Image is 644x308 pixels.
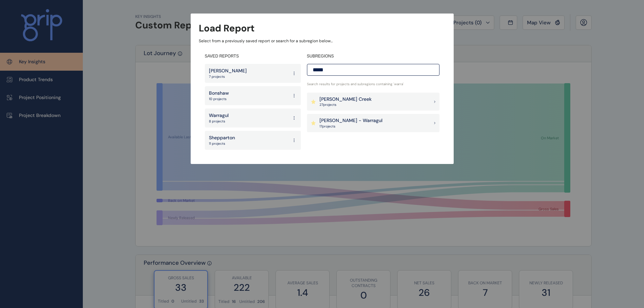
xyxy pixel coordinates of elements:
[319,102,372,107] p: 27 project s
[209,97,229,101] p: 10 projects
[209,141,235,146] p: 11 projects
[199,38,446,44] p: Select from a previously saved report or search for a subregion below...
[209,135,235,141] p: Shepparton
[209,112,229,119] p: Warragul
[209,119,229,124] p: 8 projects
[319,96,372,103] p: [PERSON_NAME] Creek
[319,117,382,124] p: [PERSON_NAME] - Warragul
[319,124,382,129] p: 17 project s
[307,82,439,87] p: Search results for projects and subregions containing ' warra '
[205,53,301,59] h4: SAVED REPORTS
[209,90,229,97] p: Bonshaw
[209,74,247,79] p: 7 projects
[199,22,255,35] h3: Load Report
[209,68,247,74] p: [PERSON_NAME]
[307,53,439,59] h4: SUBREGIONS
